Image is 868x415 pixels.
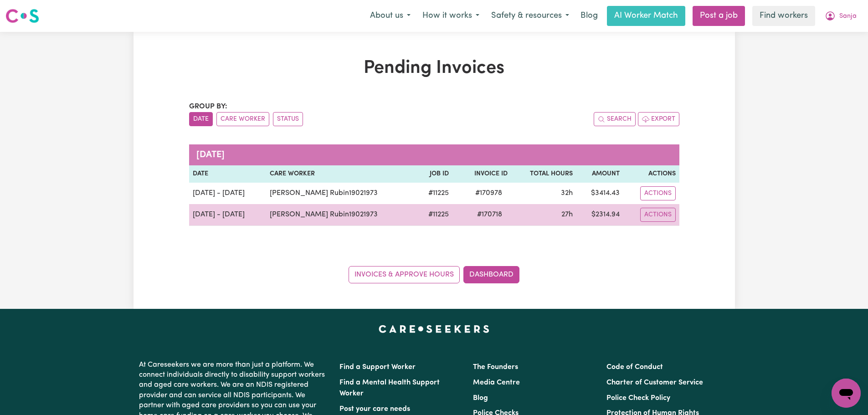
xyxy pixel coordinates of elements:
a: The Founders [473,364,518,371]
img: Careseekers logo [5,8,39,24]
button: About us [364,6,416,26]
button: My Account [819,6,863,26]
td: $ 3414.43 [576,183,623,204]
a: Blog [575,6,603,26]
span: Sanja [839,11,857,21]
td: # 11225 [416,183,452,204]
th: Job ID [416,165,452,183]
a: Find a Mental Health Support Worker [339,379,440,397]
span: # 170718 [472,209,508,220]
span: # 170978 [470,188,508,199]
th: Actions [623,165,679,183]
button: Actions [640,186,676,200]
button: sort invoices by date [189,112,213,126]
td: [DATE] - [DATE] [189,204,266,226]
a: Find a Support Worker [339,364,416,371]
a: Post your care needs [339,405,410,413]
button: Export [638,112,679,126]
button: How it works [416,6,485,26]
iframe: Button to launch messaging window [832,379,861,408]
a: Invoices & Approve Hours [349,266,460,283]
a: Media Centre [473,379,520,386]
th: Care Worker [266,165,416,183]
th: Invoice ID [452,165,511,183]
button: Safety & resources [485,6,575,26]
a: Careseekers home page [379,325,489,333]
th: Amount [576,165,623,183]
a: AI Worker Match [607,6,685,26]
button: Actions [640,208,676,222]
td: [PERSON_NAME] Rubin19021973 [266,204,416,226]
a: Police Check Policy [606,395,670,402]
a: Careseekers logo [5,5,39,26]
button: sort invoices by paid status [273,112,303,126]
a: Code of Conduct [606,364,663,371]
td: $ 2314.94 [576,204,623,226]
td: # 11225 [416,204,452,226]
td: [PERSON_NAME] Rubin19021973 [266,183,416,204]
th: Date [189,165,266,183]
span: 32 hours [561,190,573,197]
th: Total Hours [511,165,576,183]
span: 27 hours [561,211,573,218]
td: [DATE] - [DATE] [189,183,266,204]
caption: [DATE] [189,144,679,165]
a: Post a job [693,6,745,26]
button: Search [594,112,636,126]
h1: Pending Invoices [189,57,679,79]
a: Dashboard [463,266,519,283]
a: Find workers [752,6,815,26]
a: Charter of Customer Service [606,379,703,386]
span: Group by: [189,103,227,110]
a: Blog [473,395,488,402]
button: sort invoices by care worker [216,112,269,126]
